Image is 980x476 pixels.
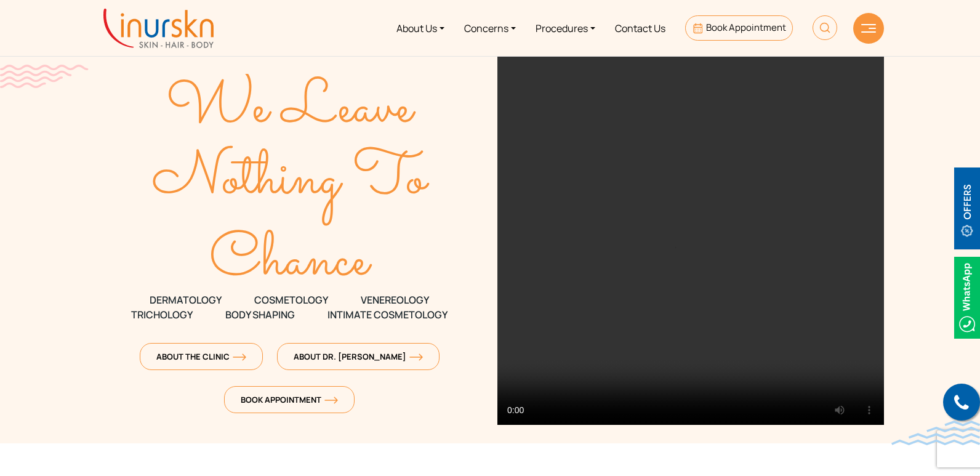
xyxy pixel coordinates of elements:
[140,343,263,370] a: About The Clinicorange-arrow
[241,394,338,405] span: Book Appointment
[103,9,214,48] img: inurskn-logo
[954,167,980,249] img: offerBt
[891,421,980,445] img: bluewave
[225,307,295,322] span: Body Shaping
[361,292,429,307] span: VENEREOLOGY
[153,134,430,225] text: Nothing To
[156,351,246,362] span: About The Clinic
[954,289,980,303] a: Whatsappicon
[294,351,423,362] span: About Dr. [PERSON_NAME]
[210,216,373,307] text: Chance
[150,292,222,307] span: DERMATOLOGY
[387,5,454,51] a: About Us
[224,386,355,413] a: Book Appointmentorange-arrow
[861,24,876,33] img: hamLine.svg
[605,5,675,51] a: Contact Us
[327,307,448,322] span: Intimate Cosmetology
[813,15,837,40] img: HeaderSearch
[706,21,786,34] span: Book Appointment
[131,307,193,322] span: TRICHOLOGY
[166,63,416,155] text: We Leave
[409,353,423,361] img: orange-arrow
[954,257,980,339] img: Whatsappicon
[324,397,338,404] img: orange-arrow
[526,5,605,51] a: Procedures
[277,343,440,370] a: About Dr. [PERSON_NAME]orange-arrow
[233,353,246,361] img: orange-arrow
[454,5,526,51] a: Concerns
[254,292,328,307] span: COSMETOLOGY
[685,15,793,41] a: Book Appointment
